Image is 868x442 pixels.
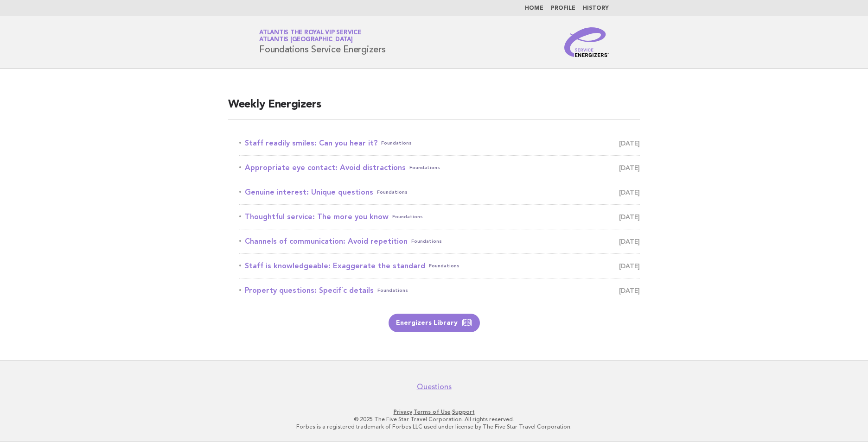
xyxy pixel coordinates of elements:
[150,408,718,416] p: · ·
[381,137,412,150] span: Foundations
[239,161,640,174] a: Appropriate eye contact: Avoid distractionsFoundations [DATE]
[259,30,361,43] a: Atlantis the Royal VIP ServiceAtlantis [GEOGRAPHIC_DATA]
[414,409,451,415] a: Terms of Use
[150,416,718,423] p: © 2025 The Five Star Travel Corporation. All rights reserved.
[389,314,480,332] a: Energizers Library
[619,284,640,297] span: [DATE]
[377,186,408,199] span: Foundations
[150,423,718,430] p: Forbes is a registered trademark of Forbes LLC used under license by The Five Star Travel Corpora...
[411,235,442,248] span: Foundations
[619,186,640,199] span: [DATE]
[619,210,640,223] span: [DATE]
[259,30,386,54] h1: Foundations Service Energizers
[239,235,640,248] a: Channels of communication: Avoid repetitionFoundations [DATE]
[551,6,575,11] a: Profile
[409,161,440,174] span: Foundations
[619,259,640,272] span: [DATE]
[583,6,609,11] a: History
[452,409,475,415] a: Support
[564,27,609,57] img: Service Energizers
[377,284,408,297] span: Foundations
[619,235,640,248] span: [DATE]
[392,210,423,223] span: Foundations
[394,409,412,415] a: Privacy
[239,210,640,223] a: Thoughtful service: The more you knowFoundations [DATE]
[525,6,543,11] a: Home
[259,37,353,43] span: Atlantis [GEOGRAPHIC_DATA]
[619,137,640,150] span: [DATE]
[239,259,640,272] a: Staff is knowledgeable: Exaggerate the standardFoundations [DATE]
[239,284,640,297] a: Property questions: Specific detailsFoundations [DATE]
[228,97,640,120] h2: Weekly Energizers
[619,161,640,174] span: [DATE]
[239,186,640,199] a: Genuine interest: Unique questionsFoundations [DATE]
[417,382,452,391] a: Questions
[239,137,640,150] a: Staff readily smiles: Can you hear it?Foundations [DATE]
[429,259,460,272] span: Foundations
